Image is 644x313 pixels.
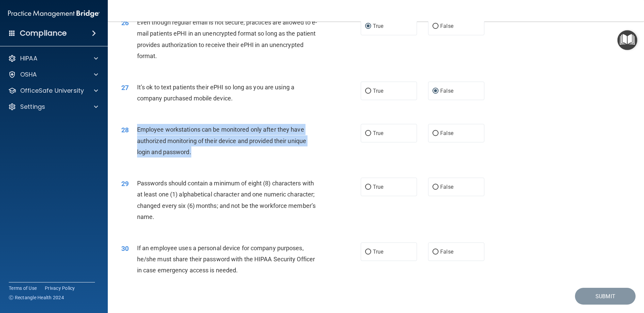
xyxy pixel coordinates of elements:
[373,249,383,255] span: True
[365,24,371,29] input: True
[432,250,439,255] input: False
[440,249,453,255] span: False
[121,126,129,134] span: 28
[610,267,636,292] iframe: Drift Widget Chat Controller
[20,103,45,111] p: Settings
[45,285,75,292] a: Privacy Policy
[20,29,67,38] h4: Compliance
[20,87,84,95] p: OfficeSafe University
[440,130,453,136] span: False
[373,23,383,29] span: True
[440,23,453,29] span: False
[432,131,439,136] input: False
[8,103,98,111] a: Settings
[575,288,636,305] button: Submit
[365,250,371,255] input: True
[8,71,98,79] a: OSHA
[121,244,129,253] span: 30
[8,54,98,62] a: HIPAA
[121,19,129,27] span: 26
[617,30,637,50] button: Open Resource Center
[20,54,37,62] p: HIPAA
[9,285,37,292] a: Terms of Use
[440,184,453,190] span: False
[8,87,98,95] a: OfficeSafe University
[432,24,439,29] input: False
[137,126,306,155] span: Employee workstations can be monitored only after they have authorized monitoring of their device...
[8,7,100,20] img: PMB logo
[121,84,129,92] span: 27
[373,88,383,94] span: True
[365,185,371,190] input: True
[440,88,453,94] span: False
[121,180,129,188] span: 29
[432,185,439,190] input: False
[373,130,383,136] span: True
[20,71,37,79] p: OSHA
[365,89,371,94] input: True
[373,184,383,190] span: True
[9,294,64,301] span: Ⓒ Rectangle Health 2024
[137,84,294,102] span: It’s ok to text patients their ePHI so long as you are using a company purchased mobile device.
[137,244,315,274] span: If an employee uses a personal device for company purposes, he/she must share their password with...
[137,19,317,59] span: Even though regular email is not secure, practices are allowed to e-mail patients ePHI in an unen...
[137,180,316,220] span: Passwords should contain a minimum of eight (8) characters with at least one (1) alphabetical cha...
[365,131,371,136] input: True
[432,89,439,94] input: False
